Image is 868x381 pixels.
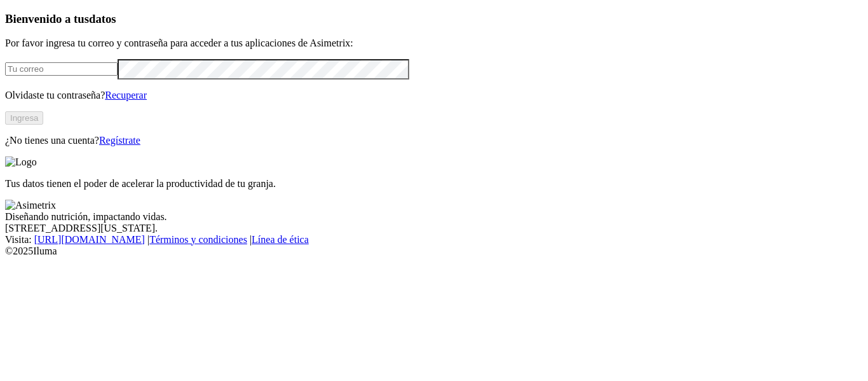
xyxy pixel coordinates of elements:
[5,178,863,190] p: Tus datos tienen el poder de acelerar la productividad de tu granja.
[5,62,118,76] input: Tu correo
[5,38,863,49] p: Por favor ingresa tu correo y contraseña para acceder a tus aplicaciones de Asimetrix:
[5,90,863,101] p: Olvidaste tu contraseña?
[5,246,863,257] div: © 2025 Iluma
[5,12,863,26] h3: Bienvenido a tus
[5,156,37,168] img: Logo
[5,135,863,146] p: ¿No tienes una cuenta?
[252,234,309,245] a: Línea de ética
[105,90,147,100] a: Recuperar
[99,135,140,146] a: Regístrate
[5,234,863,246] div: Visita : | |
[149,234,247,245] a: Términos y condiciones
[34,234,145,245] a: [URL][DOMAIN_NAME]
[5,211,863,223] div: Diseñando nutrición, impactando vidas.
[5,111,43,125] button: Ingresa
[89,12,116,25] span: datos
[5,223,863,234] div: [STREET_ADDRESS][US_STATE].
[5,200,56,211] img: Asimetrix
